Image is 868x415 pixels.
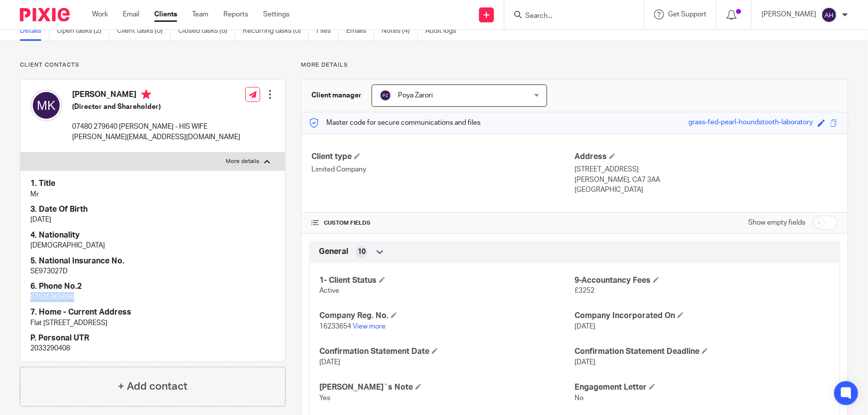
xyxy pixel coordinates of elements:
[141,89,151,99] i: Primary
[311,219,575,227] h4: CUSTOM FIELDS
[154,9,177,19] a: Clients
[575,165,838,174] p: [STREET_ADDRESS]
[319,311,575,321] h4: Company Reg. No.
[72,122,240,132] p: 07480 279640 [PERSON_NAME] - HIS WIFE
[30,189,275,199] p: Mr
[319,275,575,286] h4: 1- Client Status
[30,333,275,343] h4: P. Personal UTR
[301,61,848,69] p: More details
[316,21,339,41] a: Files
[380,89,391,101] img: svg%3E
[748,218,805,228] label: Show empty fields
[382,21,418,41] a: Notes (4)
[346,21,374,41] a: Emails
[309,118,481,128] p: Master code for secure communications and files
[575,346,830,357] h4: Confirmation Statement Deadline
[30,256,275,266] h4: 5. National Insurance No.
[319,346,575,357] h4: Confirmation Statement Date
[668,11,706,18] span: Get Support
[192,9,208,19] a: Team
[118,379,188,394] h4: + Add contact
[30,307,275,318] h4: 7. Home - Current Address
[72,132,240,142] p: [PERSON_NAME][EMAIL_ADDRESS][DOMAIN_NAME]
[688,117,813,129] div: grass-fed-pearl-houndstooth-laboratory
[223,9,248,19] a: Reports
[30,343,275,353] p: 2033290408
[30,281,275,292] h4: 6. Phone No.2
[319,287,339,294] span: Active
[72,89,240,102] h4: [PERSON_NAME]
[30,266,275,276] p: SE973027D
[30,241,275,250] p: [DEMOGRAPHIC_DATA]
[575,359,595,366] span: [DATE]
[30,292,275,302] p: 07535365696
[30,89,62,121] img: svg%3E
[575,395,583,402] span: No
[762,9,816,19] p: [PERSON_NAME]
[30,230,275,241] h4: 4. Nationality
[92,9,108,19] a: Work
[20,8,70,21] img: Pixie
[243,21,309,41] a: Recurring tasks (0)
[358,247,366,257] span: 10
[353,323,386,330] a: View more
[575,175,838,185] p: [PERSON_NAME], CA7 3AA
[263,9,289,19] a: Settings
[72,102,240,112] h5: (Director and Shareholder)
[311,165,575,174] p: Limited Company
[30,178,275,189] h4: 1. Title
[311,90,362,100] h3: Client manager
[57,21,109,41] a: Open tasks (2)
[178,21,235,41] a: Closed tasks (6)
[398,92,433,99] span: Poya Zarori
[319,323,351,330] span: 16233654
[30,215,275,225] p: [DATE]
[575,323,595,330] span: [DATE]
[319,382,575,393] h4: [PERSON_NAME]`s Note
[575,275,830,286] h4: 9-Accountancy Fees
[311,152,575,162] h4: Client type
[20,61,286,69] p: Client contacts
[425,21,464,41] a: Audit logs
[20,21,49,41] a: Details
[226,158,259,166] p: More details
[30,318,275,328] p: Flat [STREET_ADDRESS]
[575,311,830,321] h4: Company Incorporated On
[30,204,275,215] h4: 3. Date Of Birth
[575,382,830,393] h4: Engagement Letter
[123,9,139,19] a: Email
[821,7,837,23] img: svg%3E
[575,287,594,294] span: £3252
[575,152,838,162] h4: Address
[524,12,614,21] input: Search
[319,359,340,366] span: [DATE]
[117,21,171,41] a: Client tasks (0)
[575,185,838,195] p: [GEOGRAPHIC_DATA]
[319,395,330,402] span: Yes
[319,247,348,257] span: General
